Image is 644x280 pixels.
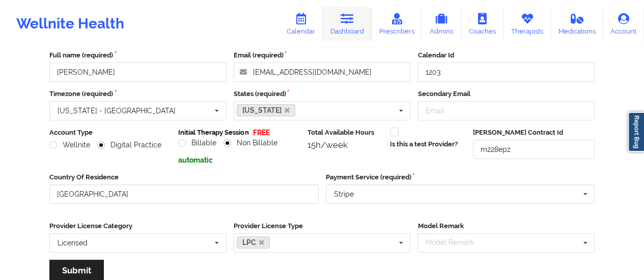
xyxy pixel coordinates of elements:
[49,50,227,60] label: Full name (required)
[234,63,411,82] input: Email address
[417,221,595,231] label: Model Remark
[178,155,300,165] p: automatic
[551,7,603,41] a: Medications
[422,7,461,41] a: Admins
[307,140,383,150] div: 15h/week
[473,140,595,159] input: Deel Contract Id
[603,7,644,41] a: Account
[390,139,458,149] label: Is this a test Provider?
[223,139,277,147] label: Non Billable
[49,63,227,82] input: Full name
[461,7,503,41] a: Coaches
[49,89,227,99] label: Timezone (required)
[237,236,270,248] a: LPC
[372,7,422,41] a: Prescribers
[253,128,270,138] p: FREE
[326,172,595,182] label: Payment Service (required)
[49,128,171,138] label: Account Type
[307,128,383,138] label: Total Available Hours
[49,172,319,182] label: Country Of Residence
[628,112,644,152] a: Report Bug
[178,128,248,138] label: Initial Therapy Session
[97,141,161,149] label: Digital Practice
[58,239,88,246] div: Licensed
[503,7,551,41] a: Therapists
[237,104,296,116] a: [US_STATE]
[423,237,488,248] div: Model Remark
[234,89,411,99] label: States (required)
[417,89,595,99] label: Secondary Email
[49,221,227,231] label: Provider License Category
[234,50,411,60] label: Email (required)
[49,141,90,149] label: Wellnite
[178,139,216,147] label: Billable
[417,63,595,82] input: Calendar Id
[417,101,595,120] input: Email
[323,7,372,41] a: Dashboard
[473,128,595,138] label: [PERSON_NAME] Contract Id
[334,191,354,198] div: Stripe
[58,107,176,114] div: [US_STATE] - [GEOGRAPHIC_DATA]
[417,50,595,60] label: Calendar Id
[279,7,323,41] a: Calendar
[234,221,411,231] label: Provider License Type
